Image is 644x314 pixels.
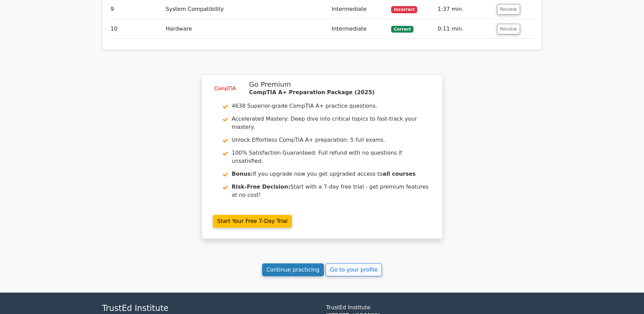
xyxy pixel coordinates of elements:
button: Review [497,24,520,34]
a: Start Your Free 7-Day Trial [213,215,292,228]
button: Review [497,4,520,15]
td: 10 [108,19,163,39]
td: Intermediate [329,19,389,39]
a: Go to your profile [326,263,382,276]
span: Incorrect [391,6,417,13]
td: Hardware [163,19,329,39]
span: Correct [391,26,413,33]
a: Continue practicing [262,263,324,276]
h4: TrustEd Institute [102,303,318,313]
td: 0:11 min. [435,19,494,39]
